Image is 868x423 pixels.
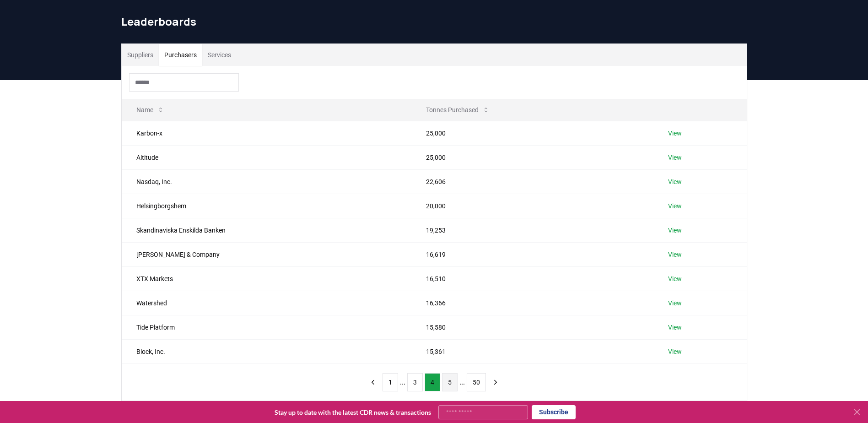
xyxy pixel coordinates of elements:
td: XTX Markets [122,266,411,291]
button: Name [129,101,172,119]
button: Suppliers [122,44,159,66]
td: Nasdaq, Inc. [122,169,411,194]
a: View [668,347,682,356]
a: View [668,129,682,138]
td: Tide Platform [122,315,411,339]
button: next page [488,373,503,391]
td: 16,510 [411,266,653,291]
td: 15,361 [411,339,653,363]
li: ... [459,377,465,388]
td: Altitude [122,145,411,169]
td: 16,366 [411,291,653,315]
a: View [668,177,682,186]
a: View [668,201,682,211]
td: 16,619 [411,242,653,266]
a: View [668,298,682,308]
td: Helsingborgshem [122,194,411,218]
a: View [668,226,682,235]
td: 19,253 [411,218,653,242]
li: ... [400,377,405,388]
td: Karbon-x [122,121,411,145]
button: Tonnes Purchased [419,101,497,119]
a: View [668,153,682,162]
button: Purchasers [159,44,202,66]
button: 1 [383,373,398,391]
td: 25,000 [411,121,653,145]
td: Block, Inc. [122,339,411,363]
td: Watershed [122,291,411,315]
td: 20,000 [411,194,653,218]
td: 22,606 [411,169,653,194]
button: 5 [442,373,458,391]
button: Services [202,44,237,66]
button: 3 [407,373,423,391]
td: Skandinaviska Enskilda Banken [122,218,411,242]
button: previous page [365,373,381,391]
td: [PERSON_NAME] & Company [122,242,411,266]
button: 4 [425,373,440,391]
button: 50 [467,373,486,391]
h1: Leaderboards [121,14,747,29]
a: View [668,250,682,259]
a: View [668,274,682,283]
td: 25,000 [411,145,653,169]
a: View [668,323,682,332]
td: 15,580 [411,315,653,339]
